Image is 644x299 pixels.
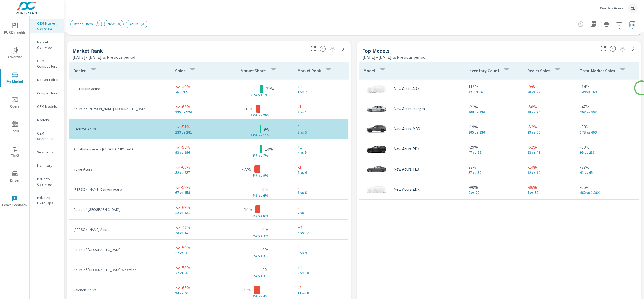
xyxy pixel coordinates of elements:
p: -86% [527,184,571,190]
p: -19% [468,124,519,130]
div: Segments [30,148,64,156]
p: 0% [262,246,268,253]
p: s 11% [260,133,273,138]
p: Market Rank [298,68,321,73]
p: 11 vs 8 [298,291,344,295]
p: -59% [181,244,190,251]
p: OEM Segments [37,131,59,141]
p: 116% [468,83,519,90]
img: glamour [366,161,387,177]
p: 12% v [246,133,260,138]
p: -15% [244,106,253,112]
span: Tier2 [2,146,28,159]
p: -14% [527,164,571,170]
p: DCH Tustin Acura [74,86,167,91]
span: New [104,22,118,26]
p: -1 [298,104,344,110]
span: Acura [126,22,141,26]
p: s 5% [260,213,273,218]
div: Industry Fixed Ops [30,194,64,207]
h5: Top Models [363,48,390,54]
div: Models [30,116,64,124]
p: New Acura RDX [394,147,420,152]
p: 9% [264,126,270,132]
p: 3% v [246,233,260,238]
p: +1 [298,264,344,271]
p: [DATE] - [DATE] vs Previous period [363,54,425,60]
p: Inventory Count [468,68,499,73]
p: -20% [243,206,252,213]
div: Acura [126,20,147,28]
a: See more details in report [629,45,638,53]
p: s 7% [260,153,273,158]
p: 37 vs 90 [175,251,222,255]
p: 462 vs 1,360 [580,190,637,195]
p: -49% [181,83,190,90]
p: 42 vs 131 [175,211,222,215]
span: Driver [2,171,28,184]
p: Dealer Sales [527,68,550,73]
p: 0% [262,226,268,233]
p: 23 vs 48 [527,150,571,154]
p: 3% v [246,274,260,278]
p: 6 vs 6 [298,190,344,195]
div: Competitors [30,89,64,97]
img: glamour [366,101,387,117]
p: AutoNation Acura [GEOGRAPHIC_DATA] [74,146,167,152]
p: 0% [262,267,268,273]
span: Market Rank shows you how you rank, in terms of sales, to other dealerships in your market. “Mark... [320,46,326,52]
p: 23% [468,164,519,170]
span: Leave Feedback [2,195,28,208]
p: Cerritos Acura [74,126,167,132]
p: 21% [266,86,274,92]
p: Model [364,68,375,73]
p: Acura of [GEOGRAPHIC_DATA] Westside [74,267,167,272]
button: Make Fullscreen [309,45,317,53]
p: 47 vs 66 [468,150,519,154]
p: Models [37,117,59,123]
span: Find the biggest opportunities within your model lineup nationwide. [Source: Market registration ... [610,46,616,52]
p: Valencia Acura [74,287,167,293]
p: 7 vs 50 [527,190,571,195]
p: Dealer [74,68,86,73]
p: 9 vs 9 [298,251,344,255]
div: Reset Filters [70,20,102,28]
p: -21% [468,104,519,110]
p: 1 vs 2 [298,90,344,94]
p: 8% v [246,153,260,158]
p: -29% [468,144,519,150]
p: -58% [181,184,190,190]
span: Tools [2,121,28,134]
p: 207 vs 392 [580,110,637,114]
p: Acura of [PERSON_NAME][GEOGRAPHIC_DATA] [74,106,167,112]
p: OEM Competitors [37,58,59,69]
p: -66% [580,184,637,190]
p: +1 [298,83,344,90]
p: 93 vs 196 [175,150,222,154]
p: -9% [527,83,571,90]
img: glamour [366,181,387,197]
p: New Acura ADX [394,86,419,91]
span: Reset Filters [71,22,96,26]
p: OEM Models [37,104,59,109]
p: 7 vs 7 [298,211,344,215]
div: OEM Models [30,102,64,110]
div: Industry Overview [30,175,64,188]
p: -50% [527,104,571,110]
p: 17% v [246,113,260,117]
div: Inventory [30,161,64,169]
p: 34 vs 96 [175,291,222,295]
p: -37% [580,164,637,170]
p: Market Editor [37,77,59,82]
p: s 4% [260,294,273,298]
p: OEM Market Overview [37,21,59,31]
img: glamour [366,141,387,157]
p: Acura of [GEOGRAPHIC_DATA] [74,207,167,212]
p: -65% [181,164,190,170]
p: Cerritos Acura [600,6,624,10]
div: Market Overview [30,38,64,51]
p: 4% v [246,213,260,218]
p: -90% [468,184,519,190]
p: Competitors [37,90,59,96]
p: Market Share [241,68,266,73]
